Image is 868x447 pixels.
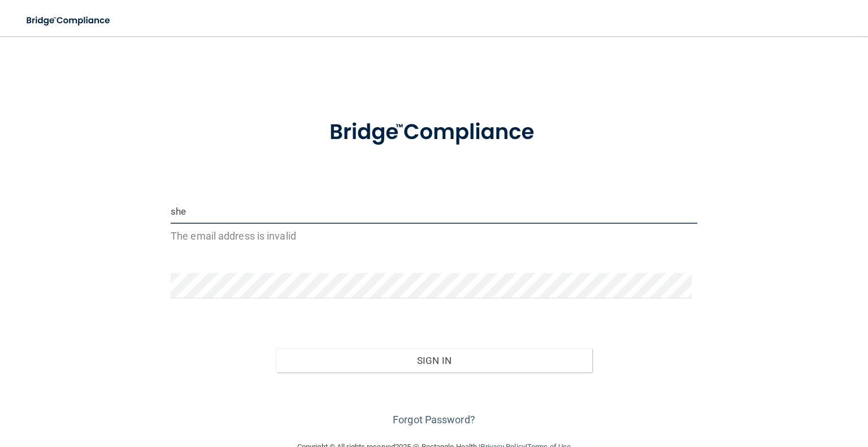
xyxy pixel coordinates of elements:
[307,104,562,161] img: bridge_compliance_login_screen.278c3ca4.svg
[17,9,121,32] img: bridge_compliance_login_screen.278c3ca4.svg
[276,348,592,373] button: Sign In
[171,227,697,245] p: The email address is invalid
[393,414,475,426] a: Forgot Password?
[171,198,697,224] input: Email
